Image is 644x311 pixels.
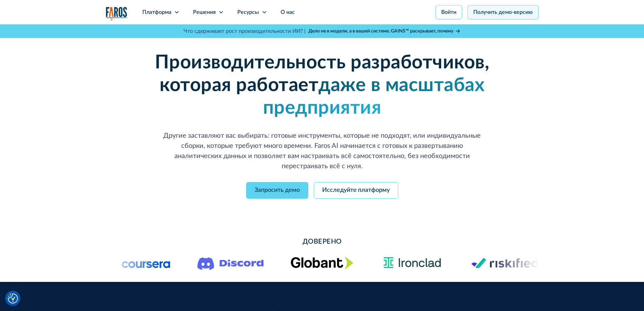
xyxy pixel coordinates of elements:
img: Логотип платформы онлайн-обучения Coursera. [122,258,170,268]
font: Получить демо-версию [473,9,533,15]
button: Настройки файлов cookie [8,293,18,304]
img: Кнопка «Повторить согласие» [8,293,18,304]
font: даже в масштабах предприятия [263,76,484,117]
font: Запросить демо [255,187,300,193]
font: Доверено [303,238,342,245]
img: Логотип аналитической и отчётной компании Faros. [106,7,127,21]
font: Другие заставляют вас выбирать: готовые инструменты, которые не подходят, или индивидуальные сбор... [163,132,481,170]
a: Получить демо-версию [468,5,539,19]
img: Логотип Globant [291,257,353,269]
a: Войти [435,5,462,19]
font: Производительность разработчиков, которая работает [155,53,490,95]
font: Ресурсы [237,9,259,15]
a: Дело не в модели, а в вашей системе. GAINS™ раскрывает, почему [308,28,461,35]
font: Платформа [142,9,171,15]
img: Логотип платформы управления рисками Riskified. [471,258,538,268]
font: О нас [281,9,295,15]
img: Логотип коммуникационной платформы Discord. [197,256,264,270]
a: Исследуйте платформу [314,182,398,199]
a: дом [106,7,127,21]
img: Логотип Ironclad [380,255,444,271]
font: Что сдерживает рост производительности ИИ? | [184,28,306,34]
font: Войти [441,9,456,15]
font: Дело не в модели, а в вашей системе. GAINS™ раскрывает, почему [308,29,453,34]
font: Исследуйте платформу [322,187,390,193]
a: Запросить демо [246,182,308,199]
font: Решения [193,9,216,15]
